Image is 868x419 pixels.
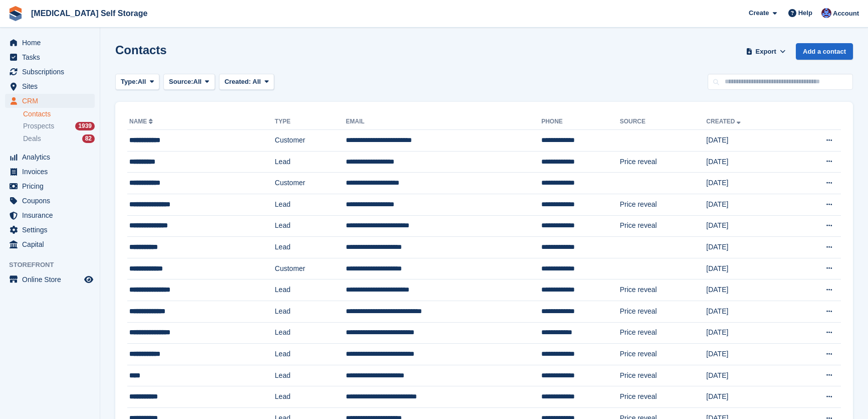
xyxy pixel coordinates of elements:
a: menu [5,272,95,287]
td: Lead [275,386,346,408]
img: Helen Walker [821,8,831,18]
td: [DATE] [706,322,792,344]
td: [DATE] [706,194,792,215]
span: Analytics [22,150,82,164]
span: Pricing [22,179,82,193]
a: Contacts [23,109,95,119]
div: 82 [82,134,95,143]
span: Invoices [22,165,82,179]
td: [DATE] [706,344,792,365]
a: menu [5,65,95,79]
span: Export [756,47,776,57]
span: Subscriptions [22,65,82,79]
span: Coupons [22,194,82,208]
button: Created: All [219,74,274,90]
td: [DATE] [706,237,792,258]
a: menu [5,237,95,251]
a: menu [5,194,95,208]
td: Price reveal [620,215,707,237]
td: [DATE] [706,365,792,386]
a: Add a contact [796,43,853,60]
td: Lead [275,194,346,215]
a: menu [5,36,95,50]
span: Settings [22,223,82,237]
span: Home [22,36,82,50]
a: menu [5,223,95,237]
td: [DATE] [706,173,792,194]
td: [DATE] [706,258,792,280]
span: Prospects [23,121,54,131]
div: 1939 [75,122,95,130]
td: Lead [275,280,346,301]
span: Storefront [9,260,100,270]
th: Type [275,114,346,130]
a: Name [129,118,155,125]
td: Customer [275,258,346,280]
span: Created: [225,78,251,85]
td: Price reveal [620,386,707,408]
td: [DATE] [706,386,792,408]
span: Insurance [22,208,82,222]
span: All [253,78,261,85]
a: menu [5,179,95,193]
span: Source: [169,77,193,87]
td: Lead [275,365,346,386]
a: [MEDICAL_DATA] Self Storage [27,5,151,22]
span: CRM [22,94,82,108]
td: Lead [275,215,346,237]
td: Lead [275,344,346,365]
td: Price reveal [620,322,707,344]
td: Price reveal [620,301,707,322]
th: Email [346,114,541,130]
td: Lead [275,237,346,258]
a: menu [5,165,95,179]
a: menu [5,94,95,108]
td: [DATE] [706,301,792,322]
span: Create [749,8,769,18]
td: Customer [275,130,346,152]
td: [DATE] [706,130,792,152]
td: [DATE] [706,280,792,301]
span: All [193,77,202,87]
img: stora-icon-8386f47178a22dfd0bd8f6a31ec36ba5ce8667c1dd55bd0f319d3a0aa187defe.svg [8,6,23,21]
a: menu [5,50,95,64]
button: Type: All [115,74,159,90]
span: Online Store [22,272,82,287]
td: Lead [275,301,346,322]
button: Source: All [163,74,215,90]
a: Preview store [83,273,95,286]
td: Lead [275,322,346,344]
td: Lead [275,151,346,173]
td: Price reveal [620,151,707,173]
span: All [138,77,146,87]
a: Created [706,118,743,125]
span: Deals [23,134,41,144]
span: Help [798,8,812,18]
td: Price reveal [620,344,707,365]
span: Capital [22,237,82,251]
a: menu [5,208,95,222]
a: menu [5,79,95,93]
button: Export [744,43,788,60]
a: Deals 82 [23,133,95,144]
td: [DATE] [706,151,792,173]
a: menu [5,150,95,164]
th: Source [620,114,707,130]
td: [DATE] [706,215,792,237]
td: Customer [275,173,346,194]
a: Prospects 1939 [23,121,95,131]
span: Type: [121,77,138,87]
td: Price reveal [620,280,707,301]
h1: Contacts [115,43,167,57]
td: Price reveal [620,365,707,386]
th: Phone [541,114,620,130]
td: Price reveal [620,194,707,215]
span: Sites [22,79,82,93]
span: Tasks [22,50,82,64]
span: Account [833,9,859,19]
